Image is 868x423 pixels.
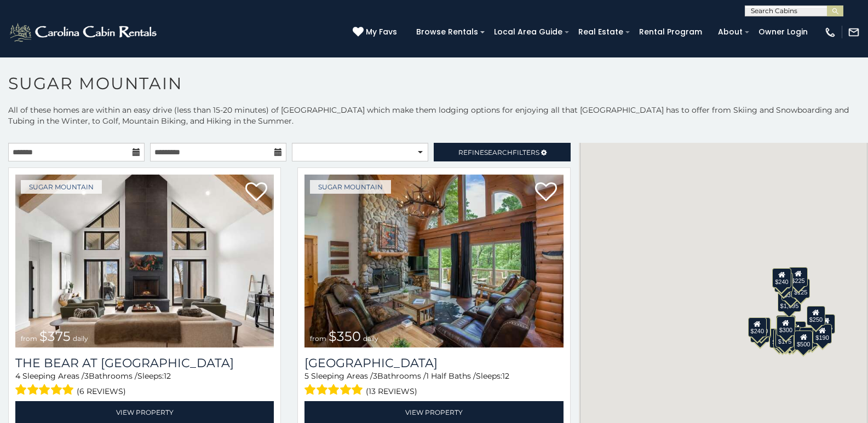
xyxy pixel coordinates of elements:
span: Refine Filters [458,148,539,157]
div: $200 [787,321,806,341]
div: $265 [777,315,795,335]
a: Rental Program [634,24,708,40]
span: 12 [502,371,509,381]
div: $250 [806,306,825,326]
a: RefineSearchFilters [434,143,570,161]
div: Sleeping Areas / Bathrooms / Sleeps: [15,370,274,398]
a: Real Estate [573,24,629,40]
div: $240 [748,317,766,337]
span: 3 [373,371,377,381]
a: Add to favorites [535,181,557,204]
div: $155 [817,314,835,334]
div: $225 [789,267,807,287]
span: daily [73,334,88,343]
span: from [21,334,37,343]
a: Sugar Mountain [21,180,102,194]
span: 1 Half Baths / [426,371,476,381]
span: 12 [164,371,171,381]
img: mail-regular-white.png [848,26,860,38]
div: $125 [791,279,810,298]
img: Grouse Moor Lodge [304,175,563,347]
h3: Grouse Moor Lodge [304,356,563,370]
a: The Bear At [GEOGRAPHIC_DATA] [15,356,274,370]
a: Local Area Guide [488,24,568,40]
div: $155 [773,329,792,349]
div: $500 [794,331,813,350]
span: (6 reviews) [77,384,126,398]
span: daily [363,334,378,343]
a: The Bear At Sugar Mountain from $375 daily [15,175,274,347]
span: from [310,334,326,343]
span: 4 [15,371,20,381]
div: $190 [813,324,831,344]
div: Sleeping Areas / Bathrooms / Sleeps: [304,370,563,398]
div: $190 [776,315,795,335]
a: Owner Login [753,24,813,40]
a: [GEOGRAPHIC_DATA] [304,356,563,370]
div: $1,095 [777,292,801,312]
a: About [712,24,748,40]
div: $195 [800,327,818,347]
div: $300 [777,316,795,336]
span: My Favs [366,26,397,38]
span: 3 [84,371,89,381]
span: $350 [329,328,361,344]
a: My Favs [353,26,400,38]
h3: The Bear At Sugar Mountain [15,356,274,370]
span: $375 [39,328,71,344]
div: $240 [772,268,791,288]
div: $175 [775,328,794,347]
a: Sugar Mountain [310,180,391,194]
img: White-1-2.png [8,21,160,43]
span: Search [484,148,513,157]
a: Browse Rentals [411,24,484,40]
span: (13 reviews) [366,384,417,398]
img: The Bear At Sugar Mountain [15,175,274,347]
a: Grouse Moor Lodge from $350 daily [304,175,563,347]
img: phone-regular-white.png [824,26,836,38]
span: 5 [304,371,309,381]
a: Add to favorites [245,181,267,204]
